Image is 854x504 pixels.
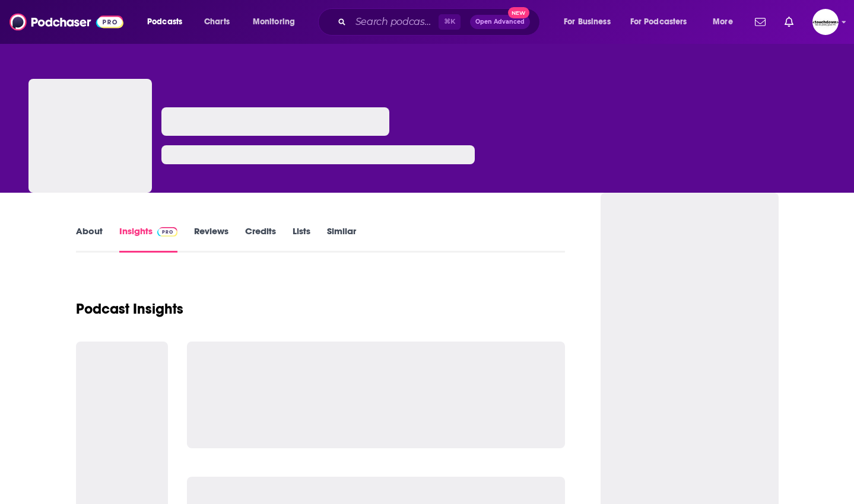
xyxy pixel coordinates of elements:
span: Open Advanced [475,19,525,25]
button: Show profile menu [812,9,839,35]
button: open menu [704,12,748,31]
span: Podcasts [147,14,182,30]
input: Search podcasts, credits, & more... [351,12,439,31]
a: InsightsPodchaser Pro [119,225,178,253]
button: open menu [245,12,310,31]
div: Search podcasts, credits, & more... [329,8,551,36]
span: Monitoring [253,14,295,30]
a: Charts [196,12,237,31]
span: New [508,7,529,18]
img: Podchaser - Follow, Share and Rate Podcasts [9,11,123,33]
span: For Podcasters [630,14,687,30]
span: ⌘ K [439,14,461,30]
h1: Podcast Insights [76,300,183,318]
span: More [713,14,733,30]
img: Podchaser Pro [157,227,178,237]
a: Show notifications dropdown [750,12,770,32]
a: Credits [245,225,276,253]
span: Logged in as jvervelde [812,9,839,35]
button: open menu [139,12,198,31]
button: open menu [555,12,626,31]
span: For Business [564,14,611,30]
a: Lists [293,225,310,253]
a: Similar [327,225,356,253]
a: About [76,225,103,253]
img: User Profile [812,9,839,35]
span: Charts [204,14,230,30]
a: Show notifications dropdown [780,12,798,32]
button: Open AdvancedNew [470,15,530,29]
button: open menu [623,12,704,31]
a: Reviews [194,225,228,253]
